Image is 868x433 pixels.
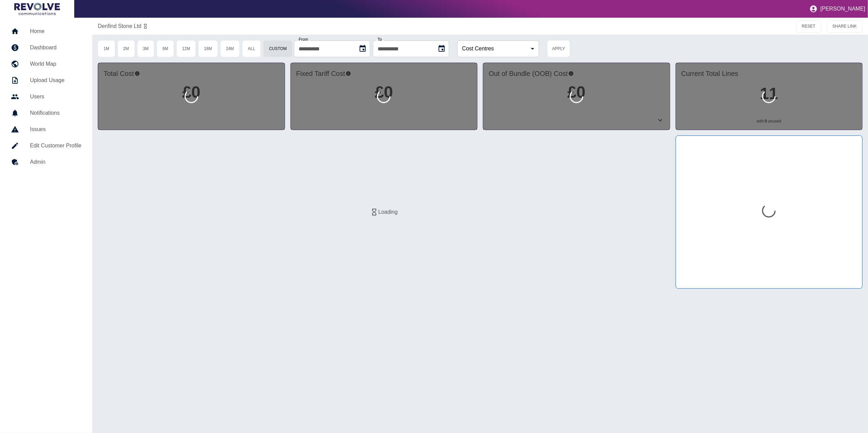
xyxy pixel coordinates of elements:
[30,109,81,117] h5: Notifications
[117,40,135,57] button: 2M
[30,44,81,52] h5: Dashboard
[807,2,868,16] button: [PERSON_NAME]
[30,27,81,35] h5: Home
[5,72,87,89] a: Upload Usage
[30,158,81,166] h5: Admin
[176,40,196,57] button: 12M
[547,40,570,57] button: Apply
[30,76,81,84] h5: Upload Usage
[796,20,821,33] button: RESET
[198,40,218,57] button: 18M
[820,6,865,12] p: [PERSON_NAME]
[98,22,141,30] a: Denfind Stone Ltd
[98,135,670,289] div: Loading
[5,23,87,39] a: Home
[157,40,174,57] button: 6M
[263,40,293,57] button: Custom
[5,138,87,154] a: Edit Customer Profile
[435,42,448,55] button: Choose date, selected date is 20 Jul 2025
[5,154,87,170] a: Admin
[5,89,87,105] a: Users
[827,20,863,33] button: SHARE LINK
[220,40,240,57] button: 24M
[242,40,261,57] button: All
[5,121,87,138] a: Issues
[378,37,382,42] label: To
[5,39,87,56] a: Dashboard
[5,105,87,121] a: Notifications
[30,142,81,150] h5: Edit Customer Profile
[299,37,308,42] label: From
[30,93,81,101] h5: Users
[14,3,60,15] img: Logo
[30,60,81,68] h5: World Map
[98,40,115,57] button: 1M
[137,40,155,57] button: 3M
[30,125,81,133] h5: Issues
[356,42,369,55] button: Choose date, selected date is 21 Jun 2025
[5,56,87,72] a: World Map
